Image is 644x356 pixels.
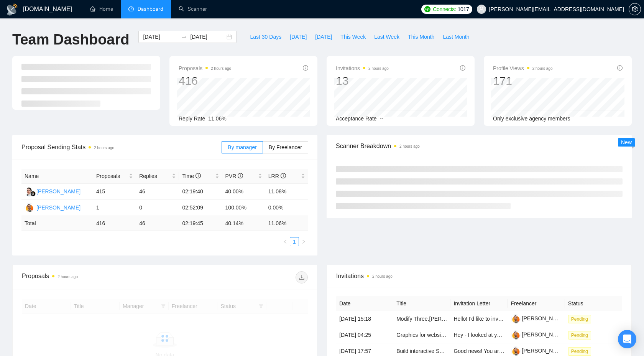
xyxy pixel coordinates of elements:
[450,296,508,311] th: Invitation Letter
[424,6,430,12] img: upwork-logo.png
[568,347,591,356] span: Pending
[511,330,521,340] img: c1wBjjJnyc_icxeYQ0rlyri2JQvdkHlJk_uVMLQ-_aUSBzU_TggEdemaQ7R5FBI5JS
[211,66,231,71] time: 2 hours ago
[136,184,179,200] td: 46
[250,33,281,41] span: Last 30 Days
[179,6,207,12] a: searchScanner
[58,275,78,279] time: 2 hours ago
[399,144,420,148] time: 2 hours ago
[511,314,521,324] img: c1wBjjJnyc_icxeYQ0rlyri2JQvdkHlJk_uVMLQ-_aUSBzU_TggEdemaQ7R5FBI5JS
[532,66,553,71] time: 2 hours ago
[181,34,187,40] span: swap-right
[311,31,336,43] button: [DATE]
[268,173,286,179] span: LRR
[396,332,572,338] a: Graphics for website in 3D (Spline or Threes.js?) or simple Blender render
[568,332,594,338] a: Pending
[21,169,93,184] th: Name
[25,203,34,213] img: BP
[511,315,566,321] a: [PERSON_NAME]
[138,6,163,12] span: Dashboard
[281,237,290,246] li: Previous Page
[336,311,393,327] td: [DATE] 15:18
[228,144,256,150] span: By manager
[265,200,308,216] td: 0.00%
[493,64,553,73] span: Profile Views
[36,203,80,212] div: [PERSON_NAME]
[222,200,265,216] td: 100.00%
[372,274,393,279] time: 2 hours ago
[179,216,222,231] td: 02:19:45
[374,33,399,41] span: Last Week
[179,184,222,200] td: 02:19:40
[315,33,332,41] span: [DATE]
[12,31,129,49] h1: Team Dashboard
[393,311,450,327] td: Modify Three.js Shader: Replace Star Element with Custom Graphic
[439,31,473,43] button: Last Month
[36,187,80,196] div: [PERSON_NAME]
[443,33,469,41] span: Last Month
[93,216,136,231] td: 416
[617,65,623,71] span: info-circle
[568,315,591,323] span: Pending
[281,237,290,246] button: left
[511,346,521,356] img: c1wBjjJnyc_icxeYQ0rlyri2JQvdkHlJk_uVMLQ-_aUSBzU_TggEdemaQ7R5FBI5JS
[179,74,231,88] div: 416
[93,169,136,184] th: Proposals
[568,348,594,354] a: Pending
[408,33,434,41] span: This Month
[568,316,594,322] a: Pending
[21,142,222,152] span: Proposal Sending Stats
[269,144,302,150] span: By Freelancer
[6,3,18,16] img: logo
[458,5,469,13] span: 1017
[380,115,383,122] span: --
[370,31,404,43] button: Last Week
[290,237,299,246] a: 1
[136,200,179,216] td: 0
[195,173,201,178] span: info-circle
[290,33,307,41] span: [DATE]
[136,169,179,184] th: Replies
[179,200,222,216] td: 02:52:09
[90,6,113,12] a: homeHome
[238,173,243,178] span: info-circle
[182,173,200,179] span: Time
[396,316,580,322] a: Modify Three.[PERSON_NAME]: Replace Star Element with Custom Graphic
[336,141,623,151] span: Scanner Breakdown
[222,184,265,200] td: 40.00%
[208,115,226,122] span: 11.06%
[281,173,286,178] span: info-circle
[143,33,178,41] input: Start date
[179,64,231,73] span: Proposals
[94,146,114,150] time: 2 hours ago
[286,31,311,43] button: [DATE]
[460,65,465,71] span: info-circle
[493,74,553,88] div: 171
[21,216,93,231] td: Total
[336,327,393,343] td: [DATE] 04:25
[93,200,136,216] td: 1
[225,173,243,179] span: PVR
[629,6,641,12] a: setting
[265,216,308,231] td: 11.06 %
[93,184,136,200] td: 415
[479,7,484,12] span: user
[25,188,80,194] a: MK[PERSON_NAME]
[565,296,622,311] th: Status
[136,216,179,231] td: 46
[303,65,308,71] span: info-circle
[222,216,265,231] td: 40.14 %
[265,184,308,200] td: 11.08%
[508,296,565,311] th: Freelancer
[396,348,529,354] a: Build interactive SaaS website – Next.js & 3D Animation
[340,33,366,41] span: This Week
[181,34,187,40] span: to
[511,331,566,338] a: [PERSON_NAME]
[511,348,566,354] a: [PERSON_NAME]
[290,237,299,246] li: 1
[22,271,165,283] div: Proposals
[128,6,134,12] span: dashboard
[629,6,641,12] span: setting
[190,33,225,41] input: End date
[246,31,286,43] button: Last 30 Days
